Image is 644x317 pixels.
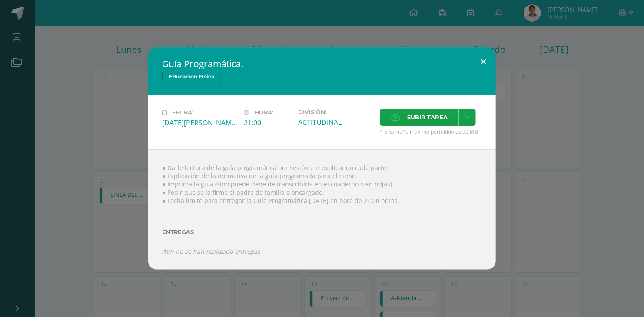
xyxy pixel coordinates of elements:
[162,247,260,255] i: Aún no se han realizado entregas
[407,109,448,125] span: Subir tarea
[298,118,373,127] div: ACTITUDINAL
[162,72,221,82] span: Educación Física
[148,149,496,270] div: ● Darle lectura de la guía programática por sesión e ir explicando cada parte. ● Explicación de l...
[162,229,482,235] label: Entregas
[380,128,482,135] span: * El tamaño máximo permitido es 50 MB
[298,109,373,115] label: División:
[162,118,237,127] div: [DATE][PERSON_NAME]
[255,109,273,116] span: Hora:
[162,58,482,70] h2: Guía Programática.
[471,47,496,77] button: Close (Esc)
[244,118,291,127] div: 21:00
[172,109,193,116] span: Fecha:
